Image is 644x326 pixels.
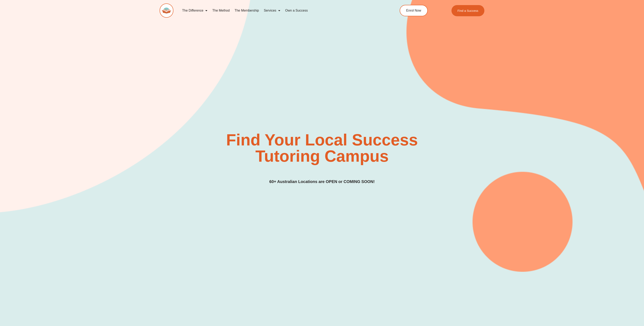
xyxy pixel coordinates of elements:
a: The Method [210,6,232,15]
h2: Find Your Local Success Tutoring Campus [194,132,450,164]
a: Enrol Now [400,5,428,16]
a: Find a Success [451,5,485,16]
span: Enrol Now [406,9,421,12]
a: The Difference [180,6,210,15]
span: Find a Success [458,9,478,12]
h3: 60+ Australian Locations are OPEN or COMING SOON! [269,179,375,185]
a: Services [261,6,283,15]
a: Own a Success [283,6,310,15]
iframe: Chat Widget [577,281,644,326]
nav: Menu [180,6,381,15]
a: The Membership [232,6,261,15]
